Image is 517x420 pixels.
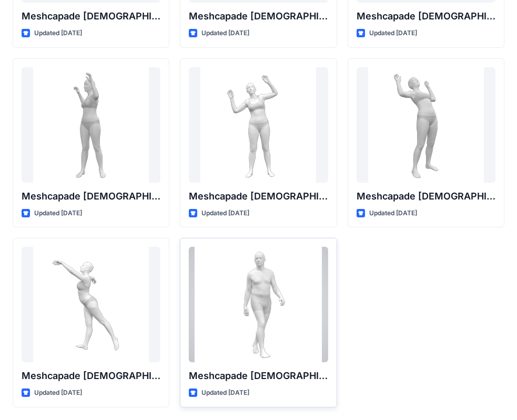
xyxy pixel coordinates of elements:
[201,28,249,39] p: Updated [DATE]
[22,247,160,362] a: Meshcapade Female Ballet Animation
[369,208,417,219] p: Updated [DATE]
[22,9,160,24] p: Meshcapade [DEMOGRAPHIC_DATA] Stretch Side To Side Animation
[357,9,495,24] p: Meshcapade [DEMOGRAPHIC_DATA] Bend Forward To Back Animation
[189,9,328,24] p: Meshcapade [DEMOGRAPHIC_DATA] Bend Side To Side Animation
[34,208,82,219] p: Updated [DATE]
[34,387,82,398] p: Updated [DATE]
[201,208,249,219] p: Updated [DATE]
[34,28,82,39] p: Updated [DATE]
[189,189,328,204] p: Meshcapade [DEMOGRAPHIC_DATA] Bend Side to Side Animation
[22,189,160,204] p: Meshcapade [DEMOGRAPHIC_DATA] Stretch Side To Side Animation
[369,28,417,39] p: Updated [DATE]
[189,369,328,383] p: Meshcapade [DEMOGRAPHIC_DATA] Runway
[357,189,495,204] p: Meshcapade [DEMOGRAPHIC_DATA] Bend Forward to Back Animation
[22,369,160,383] p: Meshcapade [DEMOGRAPHIC_DATA] Ballet Animation
[189,247,328,362] a: Meshcapade Male Runway
[22,67,160,183] a: Meshcapade Female Stretch Side To Side Animation
[357,67,495,183] a: Meshcapade Female Bend Forward to Back Animation
[189,67,328,183] a: Meshcapade Female Bend Side to Side Animation
[201,387,249,398] p: Updated [DATE]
